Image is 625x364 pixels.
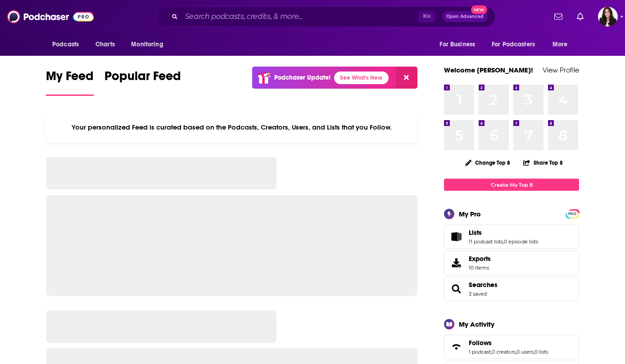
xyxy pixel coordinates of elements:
[469,238,503,245] a: 11 podcast lists
[598,7,618,27] span: Logged in as RebeccaShapiro
[334,72,389,84] a: See What's New
[444,225,579,249] span: Lists
[52,38,79,51] span: Podcasts
[125,36,175,53] button: open menu
[492,349,516,355] a: 0 creators
[46,36,91,53] button: open menu
[546,36,579,53] button: open menu
[503,238,504,245] span: ,
[95,38,115,51] span: Charts
[504,238,538,245] a: 0 episode lists
[7,8,94,25] img: Podchaser - Follow, Share and Rate Podcasts
[459,320,494,328] div: My Activity
[469,339,548,347] a: Follows
[471,5,487,14] span: New
[469,255,491,263] span: Exports
[274,74,331,81] p: Podchaser Update!
[460,157,516,168] button: Change Top 8
[444,335,579,359] span: Follows
[131,38,163,51] span: Monitoring
[469,339,492,347] span: Follows
[433,36,486,53] button: open menu
[598,7,618,27] img: User Profile
[446,14,484,19] span: Open Advanced
[469,265,491,271] span: 10 items
[444,277,579,301] span: Searches
[553,38,568,51] span: More
[543,66,579,74] a: View Profile
[469,281,498,289] a: Searches
[104,68,181,96] a: Popular Feed
[46,68,94,96] a: My Feed
[523,154,563,171] button: Share Top 8
[181,9,418,24] input: Search podcasts, credits, & more...
[469,229,538,237] a: Lists
[46,68,94,89] span: My Feed
[444,179,579,191] a: Create My Top 8
[491,349,492,355] span: ,
[573,9,587,24] a: Show notifications dropdown
[447,256,465,269] span: Exports
[567,210,578,217] a: PRO
[444,66,533,74] a: Welcome [PERSON_NAME]!
[492,38,535,51] span: For Podcasters
[459,210,481,218] div: My Pro
[469,291,487,297] a: 3 saved
[439,38,475,51] span: For Business
[442,11,488,22] button: Open AdvancedNew
[444,251,579,275] a: Exports
[516,349,534,355] a: 0 users
[516,349,516,355] span: ,
[486,36,548,53] button: open menu
[551,9,566,24] a: Show notifications dropdown
[469,229,482,237] span: Lists
[534,349,548,355] a: 0 lists
[469,349,491,355] a: 1 podcast
[90,36,120,53] a: Charts
[418,11,435,22] span: ⌘ K
[567,211,578,217] span: PRO
[447,341,465,353] a: Follows
[447,283,465,295] a: Searches
[157,6,495,27] div: Search podcasts, credits, & more...
[104,68,181,89] span: Popular Feed
[447,230,465,243] a: Lists
[46,112,417,143] div: Your personalized Feed is curated based on the Podcasts, Creators, Users, and Lists that you Follow.
[598,7,618,27] button: Show profile menu
[534,349,534,355] span: ,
